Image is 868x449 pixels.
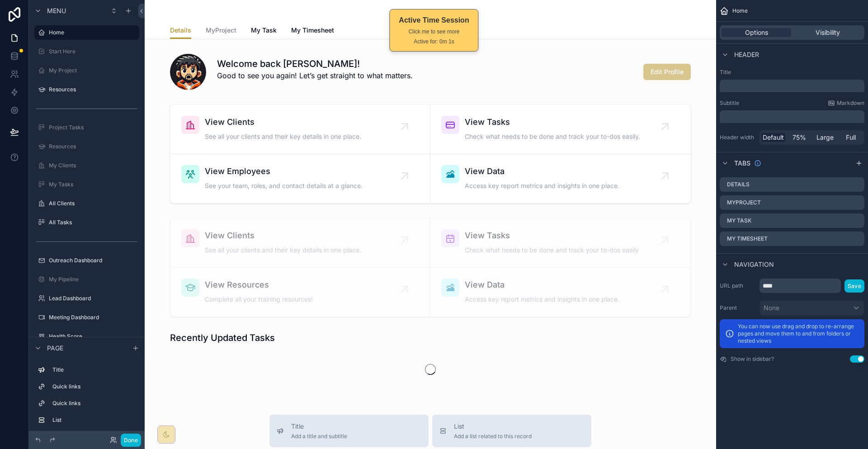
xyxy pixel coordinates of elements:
label: MyProject [727,199,761,206]
button: None [759,300,864,316]
span: Options [745,28,768,37]
a: My Project [34,63,139,78]
button: ListAdd a list related to this record [432,415,591,447]
span: Add a list related to this record [454,433,532,440]
span: Page [47,344,63,353]
label: Start Here [49,48,137,55]
a: Project Tasks [34,120,139,135]
label: Resources [49,143,137,150]
span: List [454,422,532,431]
a: Resources [34,82,139,97]
label: Meeting Dashboard [49,314,137,321]
div: scrollable content [29,359,145,431]
label: Quick links [52,383,136,390]
p: You can now use drag and drop to re-arrange pages and move them to and from folders or nested views [738,323,859,345]
a: Home [34,25,139,40]
a: Outreach Dashboard [34,253,139,268]
span: Navigation [734,260,774,269]
label: My Pipeline [49,276,137,283]
label: List [52,416,136,424]
a: Markdown [828,99,864,107]
label: All Tasks [49,219,137,226]
button: Save [844,279,864,293]
span: Markdown [837,99,864,107]
label: Parent [720,304,756,312]
a: My Tasks [34,177,139,192]
a: My Task [251,22,277,40]
a: My Timesheet [291,22,334,40]
a: Details [170,22,191,39]
span: Tabs [734,159,750,168]
label: Home [49,29,134,36]
span: Visibility [816,28,840,37]
span: Add a title and subtitle [291,433,347,440]
span: Home [732,7,748,14]
div: Click me to see more [399,28,469,36]
a: Start Here [34,44,139,59]
span: Title [291,422,347,431]
label: Project Tasks [49,124,137,131]
span: Details [170,26,191,35]
span: My Task [251,26,277,35]
label: Quick links [52,400,136,407]
label: Title [720,69,864,76]
label: All Clients [49,200,137,207]
span: Header [734,50,759,59]
a: Meeting Dashboard [34,310,139,325]
label: Outreach Dashboard [49,257,137,264]
label: My Project [49,67,137,74]
div: Active for: 0m 1s [399,38,469,46]
div: scrollable content [720,80,864,92]
label: Lead Dashboard [49,295,137,302]
button: Done [121,434,141,447]
label: Subtitle [720,99,739,107]
a: MyProject [206,22,236,40]
span: Large [816,133,834,142]
label: My Clients [49,162,137,169]
label: Resources [49,86,137,93]
a: Health Score [34,329,139,344]
div: scrollable content [720,110,864,123]
label: Title [52,366,136,373]
a: All Tasks [34,215,139,230]
label: Details [727,181,750,188]
a: My Clients [34,158,139,173]
label: Health Score [49,333,137,340]
div: Active Time Session [399,15,469,26]
label: Header width [720,134,756,141]
span: MyProject [206,26,236,35]
a: My Pipeline [34,272,139,287]
label: URL path [720,282,756,289]
label: Show in sidebar? [731,355,774,363]
span: 75% [793,133,806,142]
span: Menu [47,6,66,15]
label: My Timesheet [727,235,768,242]
span: None [764,303,779,312]
span: Full [846,133,856,142]
span: Default [763,133,784,142]
a: Resources [34,139,139,154]
button: TitleAdd a title and subtitle [269,415,429,447]
a: All Clients [34,196,139,211]
label: My Task [727,217,751,224]
label: My Tasks [49,181,137,188]
span: My Timesheet [291,26,334,35]
a: Lead Dashboard [34,291,139,306]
